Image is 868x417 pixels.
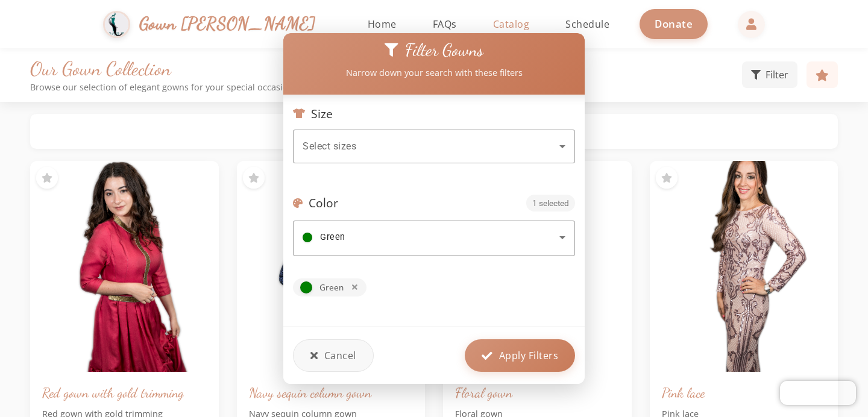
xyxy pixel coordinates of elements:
[311,107,333,121] span: Size
[780,381,856,405] iframe: Chatra live chat
[499,348,559,363] span: Apply Filters
[324,348,356,363] span: Cancel
[465,339,575,372] button: Apply Filters
[405,40,483,61] span: Filter Gowns
[293,339,374,372] button: Cancel
[309,196,338,210] span: Color
[319,281,344,293] span: Green
[526,195,575,212] span: 1 selected
[303,140,356,152] span: Select sizes
[320,230,345,245] span: Green
[287,66,581,80] p: Narrow down your search with these filters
